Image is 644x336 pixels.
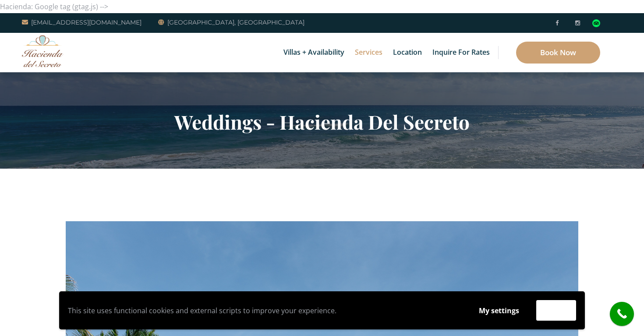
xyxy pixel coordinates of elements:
[66,110,578,133] h2: Weddings - Hacienda Del Secreto
[610,302,634,326] a: call
[536,300,576,321] button: Accept
[592,19,600,27] img: Tripadvisor_logomark.svg
[22,35,64,67] img: Awesome Logo
[516,42,600,64] a: Book Now
[612,304,632,324] i: call
[279,33,349,72] a: Villas + Availability
[389,33,426,72] a: Location
[22,17,142,28] a: [EMAIL_ADDRESS][DOMAIN_NAME]
[350,33,387,72] a: Services
[471,301,527,321] button: My settings
[592,19,600,27] div: Read traveler reviews on Tripadvisor
[158,17,304,28] a: [GEOGRAPHIC_DATA], [GEOGRAPHIC_DATA]
[68,304,462,317] p: This site uses functional cookies and external scripts to improve your experience.
[428,33,494,72] a: Inquire for Rates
